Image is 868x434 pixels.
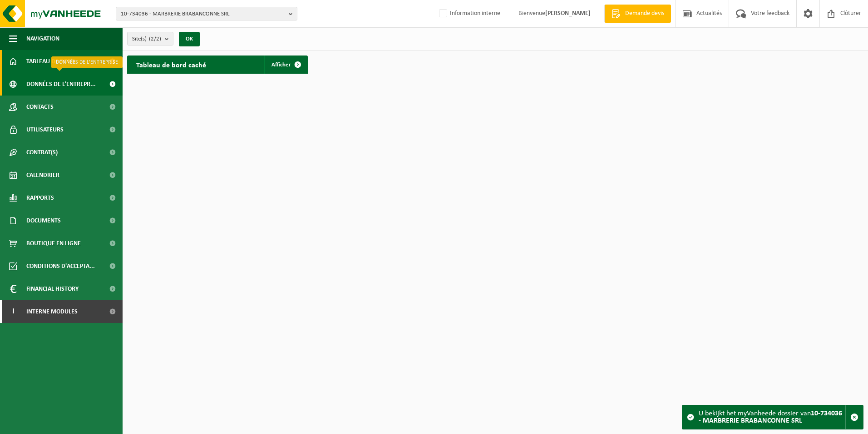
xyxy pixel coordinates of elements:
[26,50,75,73] span: Tableau de bord
[26,141,58,164] span: Contrat(s)
[271,62,291,68] span: Afficher
[26,73,96,96] span: Données de l'entrepr...
[699,410,842,424] strong: 10-734036 - MARBRERIE BRABANCONNE SRL
[26,164,59,187] span: Calendrier
[26,96,54,118] span: Contacts
[132,32,161,46] span: Site(s)
[26,27,59,50] span: Navigation
[26,300,78,323] span: Interne modules
[26,255,95,278] span: Conditions d'accepta...
[26,278,79,300] span: Financial History
[127,56,215,73] h2: Tableau de bord caché
[149,36,161,42] count: (2/2)
[623,9,666,18] span: Demande devis
[26,118,64,141] span: Utilisateurs
[545,10,591,17] strong: [PERSON_NAME]
[604,5,671,23] a: Demande devis
[264,56,307,74] a: Afficher
[9,300,17,323] span: I
[127,32,173,45] button: Site(s)(2/2)
[699,405,845,429] div: U bekijkt het myVanheede dossier van
[179,32,200,46] button: OK
[437,7,500,20] label: Information interne
[26,232,81,255] span: Boutique en ligne
[26,187,54,209] span: Rapports
[121,7,285,21] span: 10-734036 - MARBRERIE BRABANCONNE SRL
[116,7,297,20] button: 10-734036 - MARBRERIE BRABANCONNE SRL
[26,209,61,232] span: Documents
